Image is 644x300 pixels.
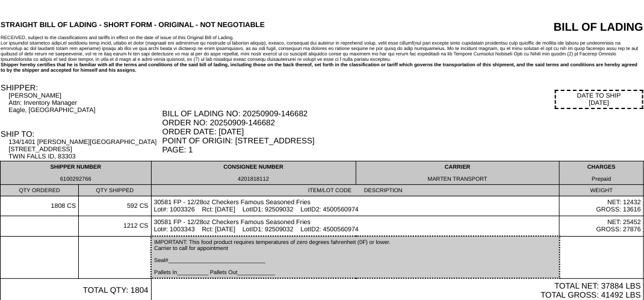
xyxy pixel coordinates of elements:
[560,161,644,185] td: CHARGES
[1,161,152,185] td: SHIPPER NUMBER
[8,139,161,160] div: 134/1401 [PERSON_NAME][GEOGRAPHIC_DATA] [STREET_ADDRESS] TWIN FALLS ID, 83303
[151,161,356,185] td: CONSIGNEE NUMBER
[356,161,560,185] td: CARRIER
[560,185,644,196] td: WEIGHT
[359,176,557,182] div: MARTEN TRANSPORT
[465,20,643,34] div: BILL OF LADING
[1,185,79,196] td: QTY ORDERED
[1,130,161,139] div: SHIP TO:
[560,216,644,237] td: NET: 25452 GROSS: 27876
[3,176,149,182] div: 6100292766
[79,185,151,196] td: QTY SHIPPED
[555,90,643,109] div: DATE TO SHIP [DATE]
[1,83,161,92] div: SHIPPER:
[151,196,560,216] td: 30581 FP - 12/28oz Checkers Famous Seasoned Fries Lot#: 1003326 Rct: [DATE] LotID1: 92509032 LotI...
[560,196,644,216] td: NET: 12432 GROSS: 13616
[79,216,151,237] td: 1212 CS
[151,216,560,237] td: 30581 FP - 12/28oz Checkers Famous Seasoned Fries Lot#: 1003343 Rct: [DATE] LotID1: 92509032 LotI...
[8,92,161,114] div: [PERSON_NAME] Attn: Inventory Manager Eagle, [GEOGRAPHIC_DATA]
[151,185,560,196] td: ITEM/LOT CODE DESCRIPTION
[79,196,151,216] td: 592 CS
[151,236,560,278] td: IMPORTANT: This food product requires temperatures of zero degrees fahrenheit (0F) or lower. Carr...
[154,176,353,182] div: 4201818112
[1,196,79,216] td: 1808 CS
[163,109,643,154] div: BILL OF LADING NO: 20250909-146682 ORDER NO: 20250909-146682 ORDER DATE: [DATE] POINT OF ORIGIN: ...
[1,62,643,73] div: Shipper hereby certifies that he is familiar with all the terms and conditions of the said bill o...
[562,176,641,182] div: Prepaid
